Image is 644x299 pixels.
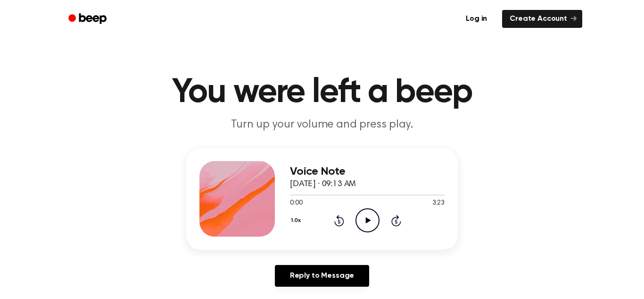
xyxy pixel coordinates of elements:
[141,117,503,133] p: Turn up your volume and press play.
[456,8,496,30] a: Log in
[502,10,582,28] a: Create Account
[432,198,445,208] span: 3:23
[81,76,563,110] h1: You were left a beep
[290,180,356,188] span: [DATE] · 09:13 AM
[62,10,115,28] a: Beep
[290,165,445,178] h3: Voice Note
[290,213,304,229] button: 1.0x
[290,198,302,208] span: 0:00
[275,265,369,287] a: Reply to Message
